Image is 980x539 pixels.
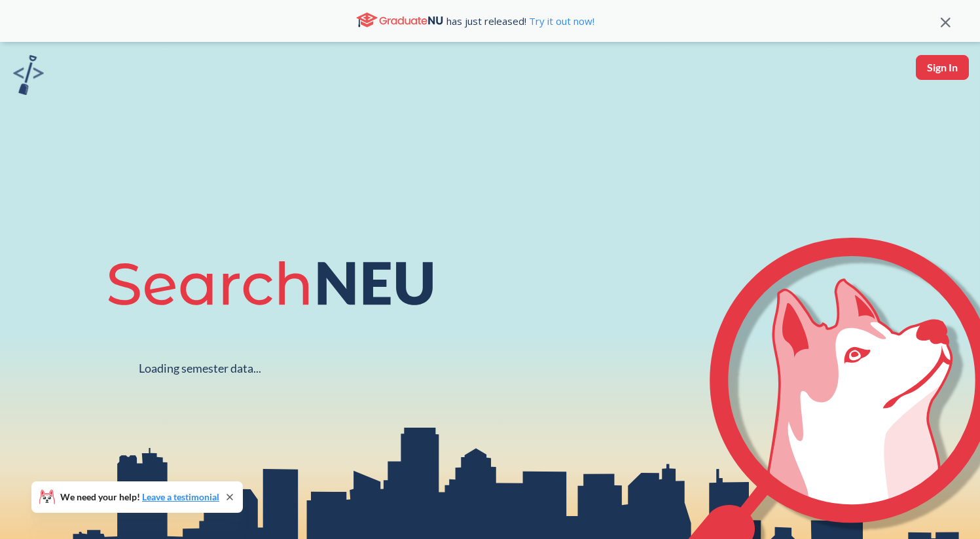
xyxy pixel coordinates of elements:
a: sandbox logo [13,55,44,99]
button: Sign In [916,55,969,80]
img: sandbox logo [13,55,44,95]
span: has just released! [446,14,594,28]
a: Try it out now! [526,14,594,28]
a: Leave a testimonial [142,491,219,502]
span: We need your help! [60,493,219,502]
div: Loading semester data... [139,361,261,376]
